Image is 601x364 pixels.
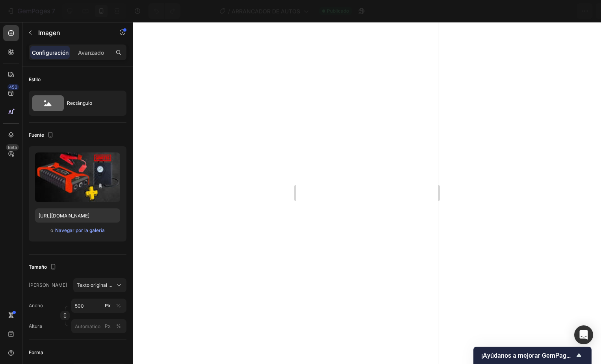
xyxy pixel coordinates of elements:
[574,325,593,344] div: Abra Intercom Messenger
[518,3,543,19] button: Salvar
[105,302,111,309] font: Px
[105,323,111,330] font: Px
[7,84,19,90] div: 450
[71,319,126,333] input: Px%
[55,227,105,234] button: Navegar por la galería
[436,3,514,19] button: 1 producto asignado
[78,48,104,57] p: Avanzado
[73,278,126,292] button: Texto original en
[29,132,44,139] font: Fuente
[114,321,123,331] button: Px
[6,144,19,150] div: Beta
[522,8,539,15] span: Salvar
[38,28,105,37] p: Image
[67,94,115,112] div: Rectángulo
[103,321,112,331] button: %
[3,3,59,19] button: 7
[29,76,41,83] font: Estilo
[50,226,53,235] span: o
[116,302,121,309] div: %
[114,301,123,310] button: Px
[77,282,113,289] span: Texto original en
[35,152,120,202] img: vista previa de la imagen
[296,22,438,364] iframe: Design area
[148,3,180,19] div: Deshacer/Rehacer
[71,299,126,313] input: Px%
[481,351,584,360] button: Mostrar encuesta - ¡Ayúdanos a mejorar las GemPages!
[547,3,582,19] button: Publicar
[232,7,300,15] span: ARRANCADOR DE AUTOS
[35,208,120,223] input: https://example.com/image.jpg
[29,282,67,289] label: [PERSON_NAME]
[29,302,43,309] label: Ancho
[55,227,105,234] font: Navegar por la galería
[327,7,349,15] span: Publicado
[29,349,43,356] font: Forma
[32,48,69,57] p: Configuración
[29,264,47,271] font: Tamaño
[116,323,121,330] div: %
[29,323,42,330] label: Altura
[52,6,55,16] p: 7
[103,301,112,310] button: %
[228,7,230,15] span: /
[442,7,497,15] span: 1 producto asignado
[481,352,574,359] span: ¡Ayúdanos a mejorar GemPages!
[553,7,575,15] font: Publicar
